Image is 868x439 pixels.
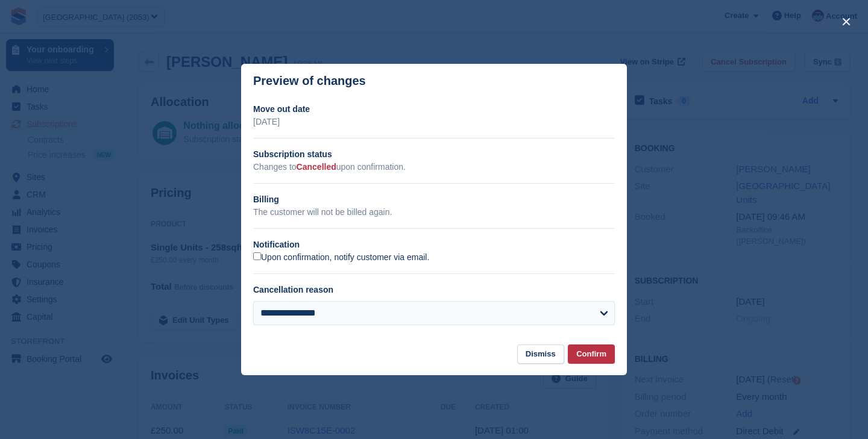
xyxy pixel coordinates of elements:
[253,161,615,173] p: Changes to upon confirmation.
[253,116,615,128] p: [DATE]
[517,344,564,364] button: Dismiss
[253,285,333,294] label: Cancellation reason
[253,238,615,251] h2: Notification
[253,193,615,206] h2: Billing
[837,12,856,31] button: close
[253,103,615,116] h2: Move out date
[253,74,366,88] p: Preview of changes
[253,252,429,263] label: Upon confirmation, notify customer via email.
[253,252,261,260] input: Upon confirmation, notify customer via email.
[253,148,615,161] h2: Subscription status
[568,344,615,364] button: Confirm
[297,162,336,172] span: Cancelled
[253,206,615,219] p: The customer will not be billed again.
